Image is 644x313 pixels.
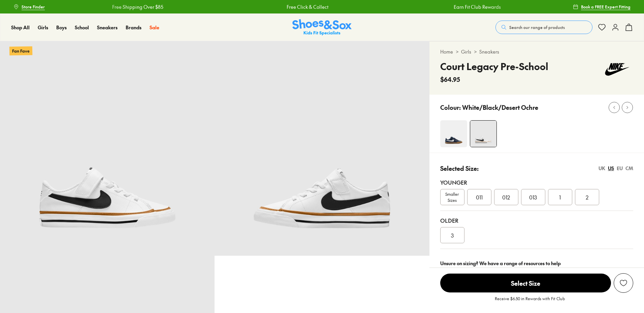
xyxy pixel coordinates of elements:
a: Book a FREE Expert Fitting [573,1,631,13]
a: Girls [461,48,471,55]
div: US [608,165,614,172]
a: Store Finder [13,1,45,13]
button: Select Size [440,273,611,293]
a: Shop All [11,24,30,31]
a: Shoes & Sox [292,19,352,36]
h4: Court Legacy Pre-School [440,59,548,73]
div: CM [625,165,633,172]
span: Book a FREE Expert Fitting [581,4,631,10]
p: Selected Size: [440,164,479,173]
div: UK [599,165,605,172]
a: Brands [126,24,141,31]
a: Boys [56,24,67,31]
p: Fan Fave [9,46,32,55]
a: Girls [38,24,48,31]
a: School [75,24,89,31]
div: Unsure on sizing? We have a range of resources to help [440,260,633,267]
p: Colour: [440,103,461,112]
a: Free Shipping Over $85 [104,3,155,10]
button: Search our range of products [495,21,592,34]
span: 013 [529,193,537,201]
span: 1 [559,193,561,201]
span: 2 [586,193,588,201]
p: White/Black/Desert Ochre [462,103,538,112]
p: Receive $6.50 in Rewards with Fit Club [495,295,565,308]
span: 011 [476,193,483,201]
img: SNS_Logo_Responsive.svg [292,19,352,36]
span: Store Finder [22,4,45,10]
span: 3 [451,231,454,239]
a: Sale [150,24,159,31]
a: Earn Fit Club Rewards [446,3,493,10]
a: Home [440,48,453,55]
button: Add to Wishlist [614,273,633,293]
div: EU [617,165,623,172]
span: Smaller Sizes [441,191,464,203]
a: Sneakers [97,24,118,31]
span: $64.95 [440,75,460,84]
a: Sneakers [479,48,499,55]
span: Select Size [440,274,611,292]
img: 11_1 [470,121,496,147]
img: Vendor logo [601,59,633,80]
div: > > [440,48,633,55]
a: Free Click & Collect [279,3,320,10]
div: Older [440,216,633,224]
img: 4-533774_1 [440,120,467,147]
div: Younger [440,178,633,186]
img: 12_1 [215,41,429,256]
span: 012 [502,193,510,201]
span: Search our range of products [509,24,565,30]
